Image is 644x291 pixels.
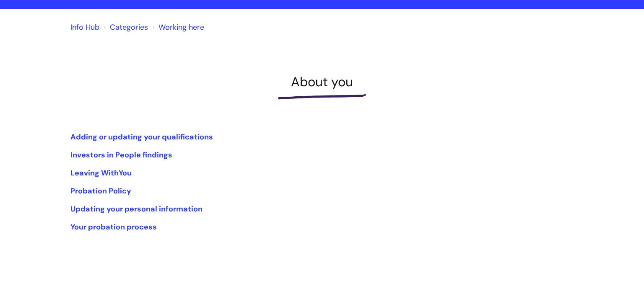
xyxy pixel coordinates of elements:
[70,204,203,214] a: Updating your personal information
[70,132,213,142] a: Adding or updating your qualifications
[101,21,148,34] li: Solution home
[70,150,172,160] a: Investors in People findings
[70,74,574,90] h1: About you
[70,22,99,32] a: Info Hub
[158,22,204,32] a: Working here
[70,222,157,232] a: Your probation process
[70,168,132,178] a: Leaving WithYou
[70,186,131,196] a: Probation Policy
[110,22,148,32] a: Categories
[150,21,204,34] li: Working here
